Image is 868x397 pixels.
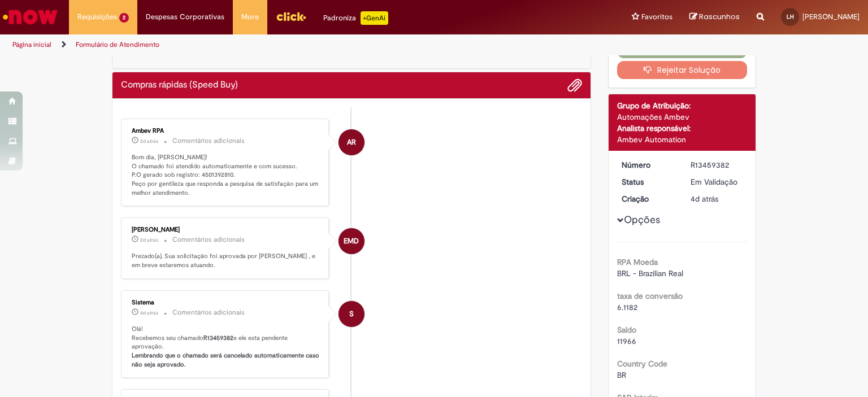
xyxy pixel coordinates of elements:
div: R13459382 [691,159,743,171]
b: Lembrando que o chamado será cancelado automaticamente caso não seja aprovado. [132,351,321,369]
div: Ambev Automation [617,134,748,145]
span: More [241,11,259,23]
time: 30/08/2025 09:41:16 [140,138,158,145]
div: Grupo de Atribuição: [617,100,748,111]
b: R13459382 [203,334,233,342]
div: Analista responsável: [617,123,748,134]
span: 4d atrás [140,309,158,316]
dt: Criação [613,193,683,204]
time: 30/08/2025 08:17:00 [140,237,158,243]
span: 11966 [617,336,636,346]
b: taxa de conversão [617,291,683,301]
a: Rascunhos [689,12,740,23]
time: 28/08/2025 17:01:39 [140,309,158,316]
div: Automações Ambev [617,111,748,123]
div: Edilson Moreira Do Cabo Souza [338,228,364,254]
div: Ambev RPA [132,128,320,134]
img: ServiceNow [1,6,59,28]
b: RPA Moeda [617,257,658,267]
span: 2d atrás [140,138,158,145]
a: Formulário de Atendimento [76,40,159,49]
p: Prezado(a), Sua solicitação foi aprovada por [PERSON_NAME] , e em breve estaremos atuando. [132,252,320,269]
span: Favoritos [641,11,672,23]
span: 2d atrás [140,237,158,243]
dt: Status [613,176,683,187]
div: Ambev RPA [338,129,364,155]
img: click_logo_yellow_360x200.png [276,8,306,25]
span: 6.1182 [617,302,637,312]
div: Padroniza [323,11,388,25]
span: EMD [344,228,359,255]
time: 28/08/2025 17:01:26 [691,194,718,204]
p: +GenAi [361,11,388,25]
span: AR [347,129,356,156]
div: Em Validação [691,176,743,187]
span: Requisições [77,11,117,23]
button: Rejeitar Solução [617,61,748,79]
div: System [338,301,364,327]
button: Adicionar anexos [567,78,582,93]
p: Bom dia, [PERSON_NAME]! O chamado foi atendido automaticamente e com sucesso. P.O gerado sob regi... [132,153,320,198]
small: Comentários adicionais [172,136,245,146]
span: 4d atrás [691,194,718,204]
div: Sistema [132,299,320,306]
span: S [349,300,354,328]
div: 28/08/2025 17:01:26 [691,193,743,204]
span: LH [787,13,794,20]
h2: Compras rápidas (Speed Buy) Histórico de tíquete [121,80,238,90]
ul: Trilhas de página [8,34,570,55]
b: Country Code [617,359,667,369]
a: Página inicial [12,40,51,49]
p: Olá! Recebemos seu chamado e ele esta pendente aprovação. [132,325,320,369]
b: Saldo [617,325,636,335]
small: Comentários adicionais [172,308,245,317]
div: [PERSON_NAME] [132,226,320,233]
span: Despesas Corporativas [146,11,224,23]
span: 2 [119,13,129,23]
span: Rascunhos [699,11,740,22]
small: Comentários adicionais [172,235,245,245]
span: BR [617,370,626,380]
dt: Número [613,159,683,171]
span: [PERSON_NAME] [802,12,860,21]
span: BRL - Brazilian Real [617,268,683,278]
